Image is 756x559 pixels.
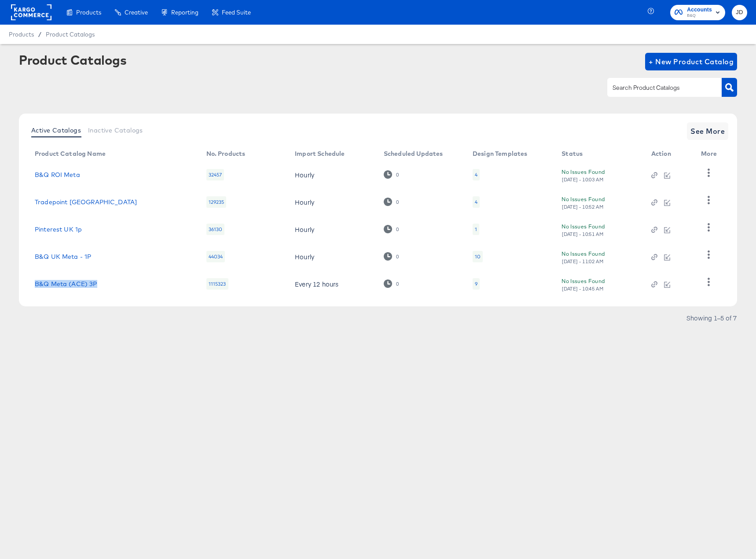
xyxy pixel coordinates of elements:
[384,279,399,288] div: 0
[206,169,224,180] div: 32457
[644,147,694,161] th: Action
[473,150,527,157] div: Design Templates
[649,55,734,68] span: + New Product Catalog
[34,31,46,38] span: /
[384,150,443,157] div: Scheduled Updates
[46,31,95,38] a: Product Catalogs
[288,270,377,298] td: Every 12 hours
[35,171,80,178] a: B&Q ROI Meta
[206,224,225,235] div: 36130
[396,254,399,260] div: 0
[475,226,477,233] div: 1
[206,150,246,157] div: No. Products
[687,122,728,140] button: See More
[475,171,477,178] div: 4
[19,53,126,67] div: Product Catalogs
[396,226,399,232] div: 0
[384,252,399,261] div: 0
[384,225,399,233] div: 0
[670,5,725,20] button: AccountsB&Q
[475,280,477,287] div: 9
[206,278,228,290] div: 1115323
[206,251,225,262] div: 44034
[76,9,101,16] span: Products
[206,196,227,208] div: 129235
[35,150,106,157] div: Product Catalog Name
[475,253,481,260] div: 10
[475,199,477,206] div: 4
[288,243,377,270] td: Hourly
[473,196,480,208] div: 4
[35,226,82,233] a: Pinterest UK 1p
[473,224,479,235] div: 1
[735,7,744,18] span: JD
[88,127,143,134] span: Inactive Catalogs
[288,188,377,216] td: Hourly
[473,169,480,180] div: 4
[396,172,399,178] div: 0
[35,199,137,206] a: Tradepoint [GEOGRAPHIC_DATA]
[687,5,712,15] span: Accounts
[222,9,251,16] span: Feed Suite
[288,161,377,188] td: Hourly
[384,170,399,179] div: 0
[288,216,377,243] td: Hourly
[35,253,91,260] a: B&Q UK Meta - 1P
[35,280,97,287] a: B&Q Meta (ACE) 3P
[686,315,737,321] div: Showing 1–5 of 7
[694,147,727,161] th: More
[295,150,345,157] div: Import Schedule
[384,198,399,206] div: 0
[125,9,148,16] span: Creative
[732,5,747,20] button: JD
[396,281,399,287] div: 0
[171,9,198,16] span: Reporting
[687,12,712,19] span: B&Q
[9,31,34,38] span: Products
[645,53,737,70] button: + New Product Catalog
[31,127,81,134] span: Active Catalogs
[473,278,480,290] div: 9
[611,83,705,93] input: Search Product Catalogs
[690,125,725,137] span: See More
[473,251,483,262] div: 10
[396,199,399,205] div: 0
[554,147,644,161] th: Status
